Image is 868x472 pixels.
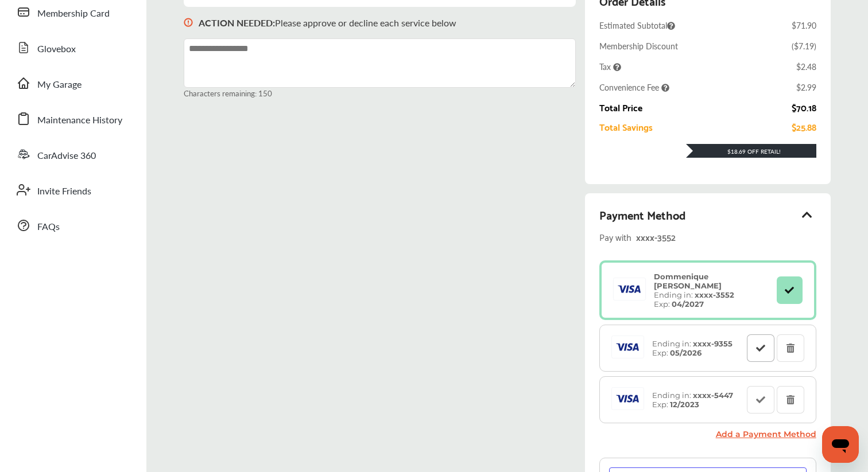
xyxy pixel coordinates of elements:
[695,290,734,299] strong: xxxx- 3552
[672,299,704,309] strong: 04/2027
[716,429,816,439] a: Add a Payment Method
[822,426,859,463] iframe: Button to launch messaging window
[599,19,675,31] span: Estimated Subtotal
[686,147,816,155] div: $18.69 Off Retail!
[792,40,816,52] div: ( $7.19 )
[670,348,702,357] strong: 05/2026
[37,77,82,92] span: My Garage
[599,61,621,72] span: Tax
[184,7,193,38] img: svg+xml;base64,PHN2ZyB3aWR0aD0iMTYiIGhlaWdodD0iMTciIHZpZXdCb3g9IjAgMCAxNiAxNyIgZmlsbD0ibm9uZSIgeG...
[10,139,135,169] a: CarAdvise 360
[792,122,816,132] div: $25.88
[37,184,91,199] span: Invite Friends
[693,339,733,348] strong: xxxx- 9355
[10,68,135,98] a: My Garage
[693,391,733,400] strong: xxxx- 5447
[10,175,135,205] a: Invite Friends
[37,6,110,21] span: Membership Card
[654,272,722,290] strong: Dommenique [PERSON_NAME]
[646,339,738,357] div: Ending in: Exp:
[792,102,816,112] div: $70.18
[599,102,642,112] div: Total Price
[792,19,816,31] div: $71.90
[10,33,135,63] a: Glovebox
[796,81,816,93] div: $2.99
[184,88,575,99] small: Characters remaining: 150
[599,81,669,93] span: Convenience Fee
[599,122,653,132] div: Total Savings
[10,210,135,240] a: FAQs
[599,205,816,224] div: Payment Method
[796,61,816,72] div: $2.48
[199,16,456,29] p: Please approve or decline each service below
[670,400,699,409] strong: 12/2023
[10,104,135,134] a: Maintenance History
[636,229,780,244] div: xxxx- 3552
[599,229,631,244] span: Pay with
[648,272,777,309] div: Ending in: Exp:
[37,42,76,57] span: Glovebox
[199,16,275,29] b: ACTION NEEDED :
[37,113,122,128] span: Maintenance History
[599,40,678,52] div: Membership Discount
[646,391,739,409] div: Ending in: Exp:
[37,220,60,235] span: FAQs
[37,149,96,163] span: CarAdvise 360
